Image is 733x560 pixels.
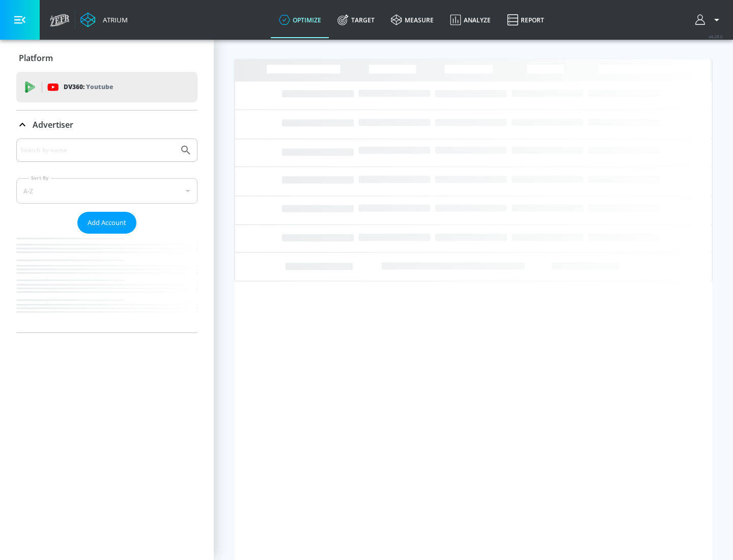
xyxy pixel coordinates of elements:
div: DV360: Youtube [16,72,198,102]
label: Sort By [29,175,51,181]
p: DV360: [64,81,113,93]
p: Youtube [86,81,113,92]
a: measure [383,2,442,38]
div: Atrium [99,15,128,24]
div: A-Z [16,178,198,204]
a: Report [499,2,552,38]
a: optimize [271,2,329,38]
div: Platform [16,44,198,72]
p: Platform [19,52,53,64]
input: Search by name [20,144,175,157]
a: Analyze [442,2,499,38]
nav: list of Advertiser [16,234,198,332]
div: Advertiser [16,138,198,332]
button: Add Account [77,212,136,234]
p: Advertiser [33,119,73,130]
span: Add Account [88,217,126,229]
a: Atrium [80,12,128,27]
a: Target [329,2,383,38]
span: v 4.28.0 [709,34,723,39]
div: Advertiser [16,110,198,139]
